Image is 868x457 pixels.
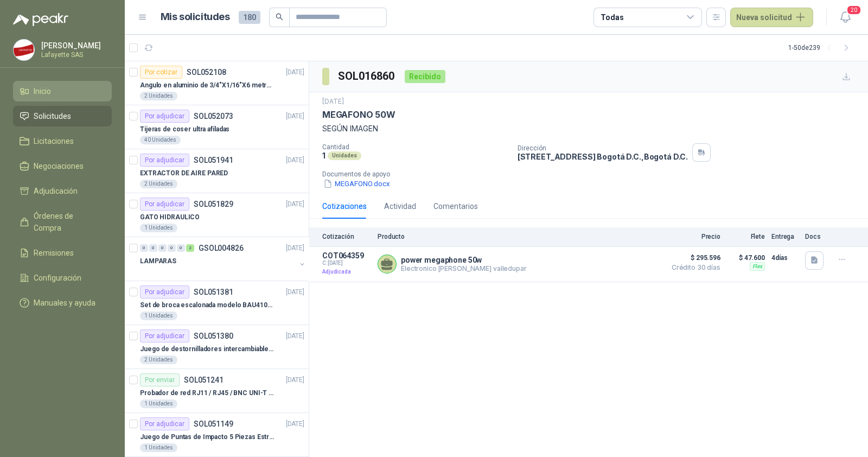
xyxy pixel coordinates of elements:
[41,52,109,58] p: Lafayette SAS
[194,112,233,120] p: SOL052073
[405,70,445,83] div: Recibido
[194,200,233,208] p: SOL051829
[13,268,112,288] a: Configuración
[140,110,189,123] div: Por adjudicar
[140,168,228,179] p: EXTRACTOR DE AIRE PARED
[140,136,181,144] div: 40 Unidades
[322,170,864,178] p: Documentos de apoyo
[13,206,112,238] a: Órdenes de Compra
[286,419,304,429] p: [DATE]
[13,131,112,151] a: Licitaciones
[34,185,78,197] span: Adjudicación
[125,149,309,193] a: Por adjudicarSOL051941[DATE] EXTRACTOR DE AIRE PARED2 Unidades
[140,256,176,266] p: LAMPARAS
[433,200,478,212] div: Comentarios
[125,105,309,149] a: Por adjudicarSOL052073[DATE] Tijeras de coser ultra afiladas40 Unidades
[140,399,177,408] div: 1 Unidades
[286,199,304,210] p: [DATE]
[194,332,233,340] p: SOL051380
[286,287,304,297] p: [DATE]
[322,251,371,260] p: COT064359
[727,233,765,240] p: Flete
[239,11,260,24] span: 180
[13,293,112,313] a: Manuales y ayuda
[835,8,855,27] button: 20
[601,11,623,23] div: Todas
[140,373,180,386] div: Por enviar
[286,67,304,78] p: [DATE]
[13,156,112,176] a: Negociaciones
[34,135,74,147] span: Licitaciones
[140,356,177,364] div: 2 Unidades
[158,244,167,252] div: 0
[34,247,74,259] span: Remisiones
[286,243,304,253] p: [DATE]
[149,244,157,252] div: 0
[177,244,185,252] div: 0
[13,243,112,263] a: Remisiones
[328,151,361,160] div: Unidades
[34,85,51,97] span: Inicio
[34,160,84,172] span: Negociaciones
[125,193,309,237] a: Por adjudicarSOL051829[DATE] GATO HIDRAULICO1 Unidades
[140,124,229,135] p: Tijeras de coser ultra afiladas
[14,40,34,60] img: Company Logo
[125,61,309,105] a: Por cotizarSOL052108[DATE] Angulo en aluminio de 3/4"X1/16"X6 metros color Anolok2 Unidades
[322,266,371,277] p: Adjudicada
[161,9,230,25] h1: Mis solicitudes
[384,200,416,212] div: Actividad
[771,233,799,240] p: Entrega
[13,13,68,26] img: Logo peakr
[140,180,177,188] div: 2 Unidades
[13,181,112,201] a: Adjudicación
[125,369,309,413] a: Por enviarSOL051241[DATE] Probador de red RJ11 / RJ45 / BNC UNI-T (UT681C-UT681L)1 Unidades
[140,329,189,342] div: Por adjudicar
[730,8,813,27] button: Nueva solicitud
[187,68,226,76] p: SOL052108
[168,244,176,252] div: 0
[140,285,189,299] div: Por adjudicar
[140,417,189,430] div: Por adjudicar
[34,297,95,309] span: Manuales y ayuda
[194,288,233,296] p: SOL051381
[286,155,304,166] p: [DATE]
[276,13,283,21] span: search
[338,68,396,85] h3: SOL016860
[125,325,309,369] a: Por adjudicarSOL051380[DATE] Juego de destornilladores intercambiables de mango aislados Ref: 322...
[125,413,309,457] a: Por adjudicarSOL051149[DATE] Juego de Puntas de Impacto 5 Piezas Estrella PH2 de 2'' Zanco 1/4'' ...
[194,156,233,164] p: SOL051941
[41,42,109,49] p: [PERSON_NAME]
[322,200,367,212] div: Cotizaciones
[378,233,660,240] p: Producto
[286,111,304,122] p: [DATE]
[666,264,720,271] span: Crédito 30 días
[13,106,112,126] a: Solicitudes
[140,198,189,211] div: Por adjudicar
[140,92,177,100] div: 2 Unidades
[140,312,177,320] div: 1 Unidades
[322,233,371,240] p: Cotización
[140,80,275,91] p: Angulo en aluminio de 3/4"X1/16"X6 metros color Anolok
[401,256,527,264] p: power megaphone 50w
[286,375,304,385] p: [DATE]
[186,244,194,252] div: 2
[322,123,855,135] p: SEGÚN IMAGEN
[322,143,509,151] p: Cantidad
[401,264,527,272] p: Electronico [PERSON_NAME] valledupar
[140,300,275,310] p: Set de broca escalonada modelo BAU410119
[286,331,304,341] p: [DATE]
[140,66,182,79] div: Por cotizar
[727,251,765,264] p: $ 47.600
[846,5,861,15] span: 20
[322,151,325,160] p: 1
[322,109,395,120] p: MEGAFONO 50W
[140,224,177,232] div: 1 Unidades
[140,244,148,252] div: 0
[805,233,827,240] p: Docs
[322,97,344,107] p: [DATE]
[199,244,244,252] p: GSOL004826
[34,272,81,284] span: Configuración
[194,420,233,428] p: SOL051149
[125,281,309,325] a: Por adjudicarSOL051381[DATE] Set de broca escalonada modelo BAU4101191 Unidades
[518,144,688,152] p: Dirección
